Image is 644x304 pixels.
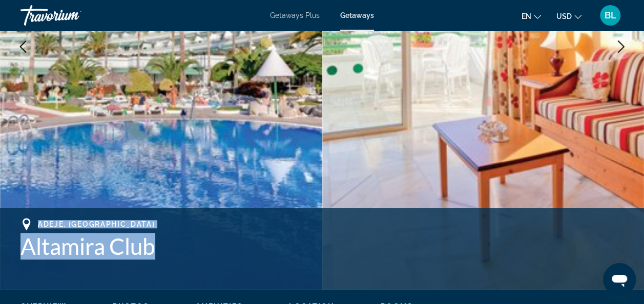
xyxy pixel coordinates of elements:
span: Adeje, [GEOGRAPHIC_DATA] [38,220,155,228]
a: Getaways Plus [270,11,320,19]
span: en [522,12,531,20]
button: Change language [522,9,541,24]
h1: Altamira Club [20,233,624,259]
iframe: Bouton de lancement de la fenêtre de messagerie [603,263,636,296]
button: Next image [608,34,634,59]
a: Getaways [340,11,374,19]
button: Previous image [10,34,36,59]
button: User Menu [597,5,624,26]
span: USD [556,12,572,20]
button: Change currency [556,9,581,24]
span: BL [605,10,616,20]
a: Travorium [20,2,123,29]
